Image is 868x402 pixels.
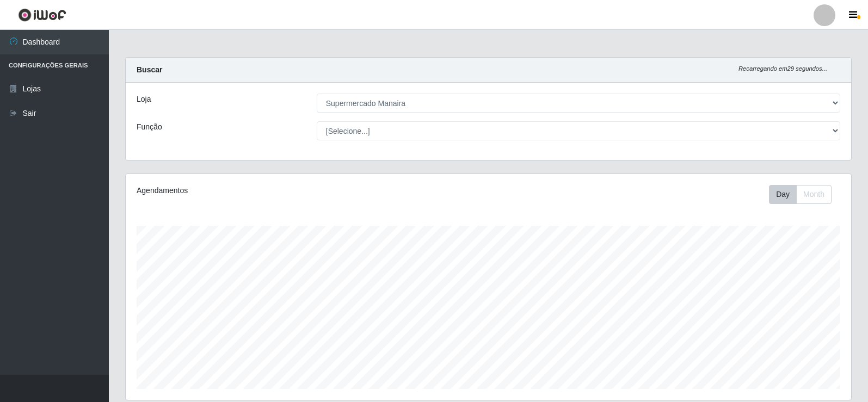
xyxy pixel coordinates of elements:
[769,185,797,204] button: Day
[769,185,840,204] div: Toolbar with button groups
[738,65,827,72] i: Recarregando em 29 segundos...
[137,185,420,196] div: Agendamentos
[769,185,832,204] div: First group
[137,65,162,74] strong: Buscar
[137,94,151,105] label: Loja
[137,121,162,133] label: Função
[796,185,832,204] button: Month
[18,8,66,22] img: CoreUI Logo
